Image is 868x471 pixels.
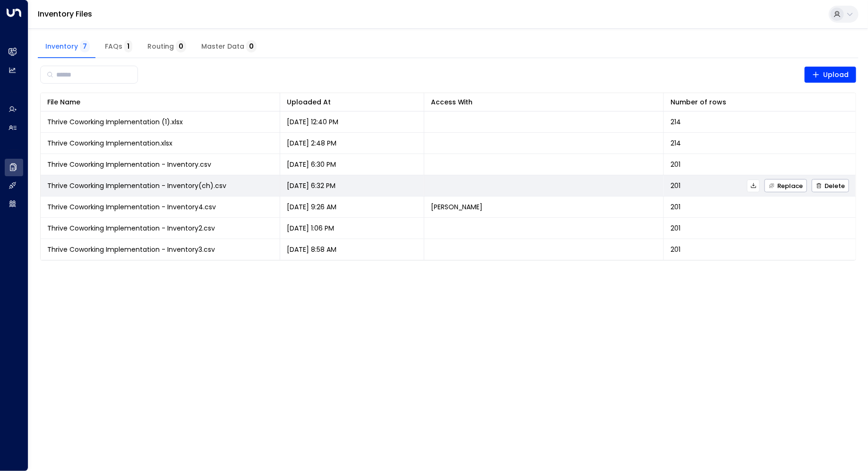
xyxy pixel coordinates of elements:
div: Uploaded At [287,96,331,108]
span: 0 [176,40,186,52]
span: 7 [80,40,90,52]
span: 201 [670,245,680,254]
span: 201 [670,202,680,212]
span: Upload [812,69,849,81]
span: Master Data [201,43,257,51]
p: [PERSON_NAME] [431,202,483,212]
p: [DATE] 1:06 PM [287,223,334,233]
div: Access With [431,96,657,108]
span: Thrive Coworking Implementation - Inventory(ch).csv [47,181,226,190]
span: Inventory [45,43,90,51]
button: Replace [765,179,807,192]
span: Thrive Coworking Implementation - Inventory2.csv [47,223,215,233]
span: 201 [670,160,680,169]
span: 0 [246,40,257,52]
span: Thrive Coworking Implementation - Inventory4.csv [47,202,216,212]
span: FAQs [105,43,132,51]
div: Number of rows [670,96,849,108]
span: 1 [124,40,132,52]
span: Replace [769,183,803,189]
span: Routing [147,43,186,51]
p: [DATE] 6:30 PM [287,160,336,169]
span: Thrive Coworking Implementation.xlsx [47,138,172,148]
span: 201 [670,223,680,233]
span: 214 [670,117,681,127]
p: [DATE] 2:48 PM [287,138,336,148]
span: Delete [816,183,845,189]
div: Uploaded At [287,96,417,108]
p: [DATE] 6:32 PM [287,181,335,190]
span: Thrive Coworking Implementation (1).xlsx [47,117,183,127]
span: Thrive Coworking Implementation - Inventory3.csv [47,245,215,254]
button: Upload [805,67,857,83]
span: 214 [670,138,681,148]
a: Inventory Files [38,9,92,19]
span: 201 [670,181,680,190]
p: [DATE] 9:26 AM [287,202,336,212]
p: [DATE] 8:58 AM [287,245,336,254]
div: File Name [47,96,80,108]
div: Number of rows [670,96,726,108]
span: Thrive Coworking Implementation - Inventory.csv [47,160,211,169]
div: File Name [47,96,273,108]
p: [DATE] 12:40 PM [287,117,338,127]
button: Delete [812,179,849,192]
